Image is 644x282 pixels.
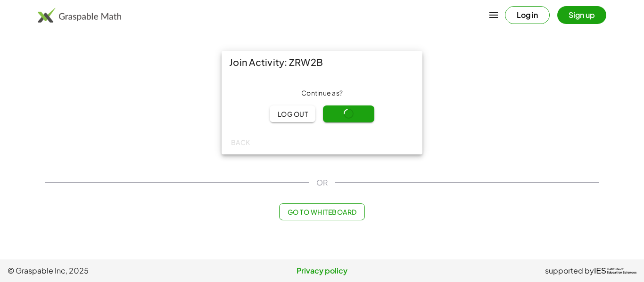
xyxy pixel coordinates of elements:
span: Go to Whiteboard [287,208,356,216]
span: Log out [277,110,308,118]
span: © Graspable Inc, 2025 [8,265,217,276]
span: OR [316,177,328,188]
a: Privacy policy [217,265,427,276]
button: Log out [270,105,315,122]
div: Join Activity: ZRW2B [222,51,422,73]
span: Institute of Education Sciences [607,268,636,274]
div: Continue as ? [229,89,415,98]
button: Go to Whiteboard [279,203,364,220]
button: Log in [505,6,550,24]
button: Sign up [557,6,606,24]
span: supported by [545,265,594,276]
span: IES [594,266,606,275]
a: IESInstitute ofEducation Sciences [594,265,636,276]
